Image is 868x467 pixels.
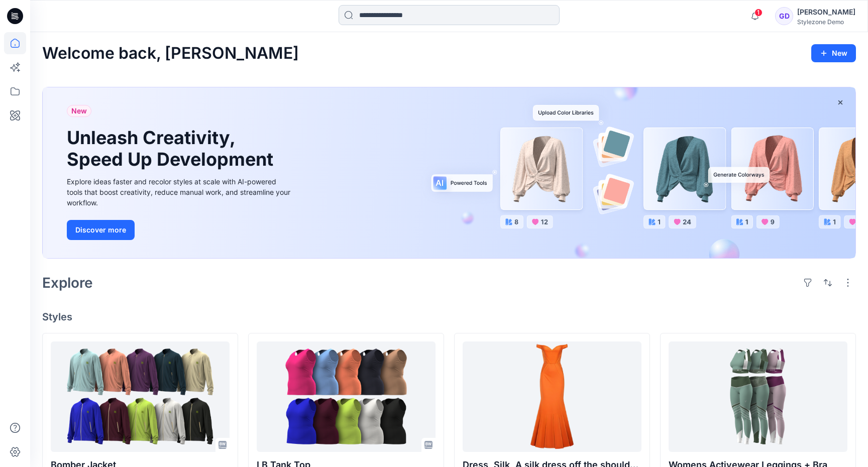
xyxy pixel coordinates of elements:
[67,127,278,170] h1: Unleash Creativity, Speed Up Development
[463,341,641,452] a: Dress, Silk, A silk dress off the shoulder, orange tone and fluid fabric
[754,9,763,17] span: 1
[42,44,299,63] h2: Welcome back, [PERSON_NAME]
[51,341,230,452] a: Bomber Jacket
[775,7,793,25] div: GD
[67,176,293,208] div: Explore ideas faster and recolor styles at scale with AI-powered tools that boost creativity, red...
[67,220,135,240] button: Discover more
[42,275,93,291] h2: Explore
[797,6,855,18] div: [PERSON_NAME]
[797,18,855,26] div: Stylezone Demo
[42,311,856,323] h4: Styles
[811,44,856,62] button: New
[669,341,847,452] a: Womens Activewear Leggings + Bra
[71,105,87,117] span: New
[67,220,293,240] a: Discover more
[257,341,436,452] a: LB Tank Top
